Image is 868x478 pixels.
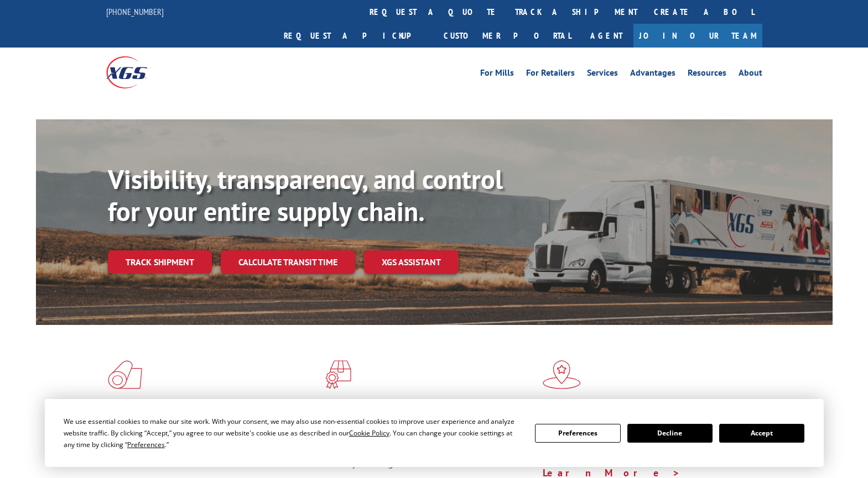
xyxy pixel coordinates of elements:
a: XGS ASSISTANT [364,250,459,274]
span: As an industry carrier of choice, XGS has brought innovation and dedication to flooring logistics... [108,430,316,469]
div: Cookie Consent Prompt [45,399,824,467]
img: xgs-icon-total-supply-chain-intelligence-red [108,360,142,389]
a: About [739,69,762,81]
span: Cookie Policy [349,428,389,438]
a: Services [587,69,618,81]
a: Request a pickup [276,24,435,48]
a: For Retailers [526,69,575,81]
button: Accept [719,424,804,443]
a: Advantages [630,69,675,81]
h1: Flooring Logistics Solutions [108,398,317,430]
a: Calculate transit time [221,250,355,274]
h1: Specialized Freight Experts [325,398,534,430]
a: Join Our Team [633,24,762,48]
a: Track shipment [108,250,212,274]
a: For Mills [480,69,514,81]
div: We use essential cookies to make our site work. With your consent, we may also use non-essential ... [64,416,522,450]
span: Preferences [127,440,165,449]
button: Preferences [535,424,620,443]
h1: Flagship Distribution Model [543,398,752,430]
a: Agent [579,24,633,48]
button: Decline [627,424,713,443]
img: xgs-icon-focused-on-flooring-red [325,360,351,389]
b: Visibility, transparency, and control for your entire supply chain. [108,162,503,228]
a: Resources [688,69,726,81]
a: Customer Portal [435,24,579,48]
a: [PHONE_NUMBER] [106,6,164,17]
img: xgs-icon-flagship-distribution-model-red [543,360,581,389]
